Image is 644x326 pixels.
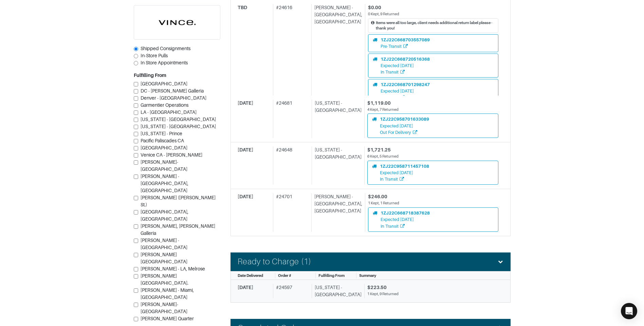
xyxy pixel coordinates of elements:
div: $0.00 [368,4,498,11]
span: [PERSON_NAME] - LA, Melrose [141,266,205,271]
div: Items were all too large, client needs additional return label please - thank you! [376,20,495,32]
div: $1,119.00 [367,100,498,107]
span: [PERSON_NAME], [PERSON_NAME] Galleria [141,223,215,236]
div: # 24616 [273,4,309,103]
span: [GEOGRAPHIC_DATA] [141,145,187,150]
a: 1ZJ22C668701298247Expected [DATE]In Transit [368,79,498,103]
div: [PERSON_NAME] - [GEOGRAPHIC_DATA], [GEOGRAPHIC_DATA] [311,4,362,103]
div: 1 Kept, 1 Returned [368,200,498,206]
input: Venice CA - [PERSON_NAME] [134,153,138,158]
span: [PERSON_NAME] ([PERSON_NAME] St.) [141,195,216,207]
div: # 24648 [273,146,309,185]
input: [PERSON_NAME]-[GEOGRAPHIC_DATA] [134,160,138,165]
input: In Store Appointments [134,61,138,65]
div: In Transit [380,176,429,182]
input: [PERSON_NAME] - [GEOGRAPHIC_DATA] [134,239,138,243]
span: Date Delivered [238,273,263,278]
input: [US_STATE] - [GEOGRAPHIC_DATA] [134,118,138,122]
span: DC - [PERSON_NAME] Galleria [141,88,204,94]
div: Expected [DATE] [381,62,430,69]
div: Expected [DATE] [381,88,430,95]
span: TBD [238,5,247,10]
span: Summary [359,273,376,278]
div: $223.50 [367,284,498,291]
input: [PERSON_NAME] Quarter [134,317,138,321]
h4: Ready to Charge (1) [238,257,312,267]
div: 1 Kept, 9 Returned [367,291,498,297]
div: $246.00 [368,193,498,200]
span: [PERSON_NAME][GEOGRAPHIC_DATA] [141,252,187,264]
div: Out For Delivery [380,129,429,136]
span: [PERSON_NAME] - [GEOGRAPHIC_DATA], [GEOGRAPHIC_DATA] [141,174,188,193]
div: 0 Kept, 9 Returned [368,11,498,17]
span: Shipped Consignments [141,46,190,51]
div: Pre-Transit [381,43,430,50]
div: 1ZJ22C958701633089 [380,116,429,122]
span: [PERSON_NAME]-[GEOGRAPHIC_DATA] [141,159,187,172]
span: Order # [278,273,291,278]
span: [US_STATE] - [GEOGRAPHIC_DATA] [141,117,216,122]
input: [GEOGRAPHIC_DATA] [134,146,138,150]
div: 1ZJ22C668701298247 [381,81,430,88]
span: [GEOGRAPHIC_DATA], [GEOGRAPHIC_DATA] [141,209,188,222]
div: [US_STATE] - [GEOGRAPHIC_DATA] [312,284,362,298]
div: # 24597 [273,284,309,298]
input: [GEOGRAPHIC_DATA], [GEOGRAPHIC_DATA] [134,210,138,215]
input: [PERSON_NAME][GEOGRAPHIC_DATA] [134,253,138,257]
input: [GEOGRAPHIC_DATA] [134,82,138,86]
a: 1ZJ22C668703557089Pre-Transit [368,34,498,52]
a: 1ZJ22C958711457108Expected [DATE]In Transit [367,161,498,185]
span: [GEOGRAPHIC_DATA] [141,81,187,86]
div: [US_STATE] - [GEOGRAPHIC_DATA] [312,146,362,185]
span: Pacific Paliscades CA [141,138,184,143]
span: [PERSON_NAME]- [GEOGRAPHIC_DATA] [141,302,187,314]
span: [PERSON_NAME] - Miami, [GEOGRAPHIC_DATA] [141,287,194,300]
input: [US_STATE] - Prince [134,132,138,136]
input: [PERSON_NAME] - [GEOGRAPHIC_DATA], [GEOGRAPHIC_DATA] [134,175,138,179]
input: [PERSON_NAME]- [GEOGRAPHIC_DATA] [134,303,138,307]
span: [US_STATE] - Prince [141,131,182,136]
input: Shipped Consignments [134,47,138,51]
div: [PERSON_NAME] - [GEOGRAPHIC_DATA], [GEOGRAPHIC_DATA] [311,193,362,231]
input: [PERSON_NAME] ([PERSON_NAME] St.) [134,196,138,200]
input: [US_STATE] - [GEOGRAPHIC_DATA] [134,125,138,129]
input: LA - [GEOGRAPHIC_DATA] [134,110,138,115]
span: Fulfilling From [318,273,345,278]
a: 1ZJ22C958701633089Expected [DATE]Out For Delivery [367,114,498,138]
input: Pacific Paliscades CA [134,139,138,143]
span: [PERSON_NAME][GEOGRAPHIC_DATA]. [141,273,188,286]
input: [PERSON_NAME][GEOGRAPHIC_DATA]. [134,274,138,279]
div: [US_STATE] - [GEOGRAPHIC_DATA] [312,100,362,138]
a: 1ZJ22C668720516368Expected [DATE]In Transit [368,54,498,78]
span: Garmentier Operations [141,102,188,108]
div: 1ZJ22C668718387628 [381,210,430,216]
span: In-Store Pulls [141,53,168,58]
div: Open Intercom Messenger [621,303,637,319]
div: Expected [DATE] [380,123,429,129]
span: [DATE] [238,285,253,290]
div: 1ZJ22C668720516368 [381,56,430,62]
div: Expected [DATE] [381,216,430,223]
span: Venice CA - [PERSON_NAME] [141,152,202,158]
div: 1ZJ22C958711457108 [380,163,429,169]
div: In Transit [381,69,430,75]
input: [PERSON_NAME] - Miami, [GEOGRAPHIC_DATA] [134,288,138,293]
span: [DATE] [238,147,253,152]
input: Garmentier Operations [134,103,138,108]
a: 1ZJ22C668718387628Expected [DATE]In Transit [368,207,498,232]
input: Denver - [GEOGRAPHIC_DATA] [134,96,138,101]
div: Expected [DATE] [380,169,429,176]
div: 6 Kept, 5 Returned [367,154,498,159]
img: cyAkLTq7csKWtL9WARqkkVaF.png [134,5,220,39]
div: $1,721.25 [367,146,498,154]
input: DC - [PERSON_NAME] Galleria [134,89,138,94]
div: # 24681 [273,100,309,138]
div: In Transit [381,223,430,229]
span: [PERSON_NAME] Quarter [141,316,194,321]
div: # 24701 [273,193,309,231]
span: [US_STATE] - [GEOGRAPHIC_DATA] [141,124,216,129]
div: In Transit [381,95,430,101]
input: [PERSON_NAME], [PERSON_NAME] Galleria [134,224,138,229]
div: 1ZJ22C668703557089 [381,37,430,43]
div: 4 Kept, 7 Returned [367,107,498,113]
